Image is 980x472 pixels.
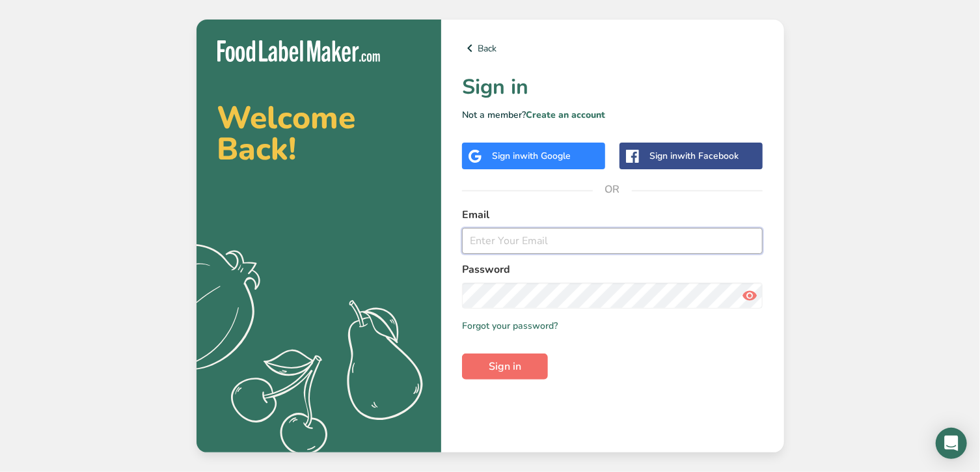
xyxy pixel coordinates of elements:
[526,109,605,121] a: Create an account
[520,150,571,162] span: with Google
[217,102,420,165] h2: Welcome Back!
[462,319,558,333] a: Forgot your password?
[462,262,763,277] label: Password
[492,149,571,163] div: Sign in
[649,149,739,163] div: Sign in
[677,150,739,162] span: with Facebook
[462,354,548,380] button: Sign in
[462,108,763,122] p: Not a member?
[462,228,763,254] input: Enter Your Email
[462,40,763,56] a: Back
[462,207,763,223] label: Email
[217,40,380,62] img: Food Label Maker
[936,428,967,459] div: Open Intercom Messenger
[593,170,632,209] span: OR
[462,72,763,103] h1: Sign in
[489,359,521,374] span: Sign in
